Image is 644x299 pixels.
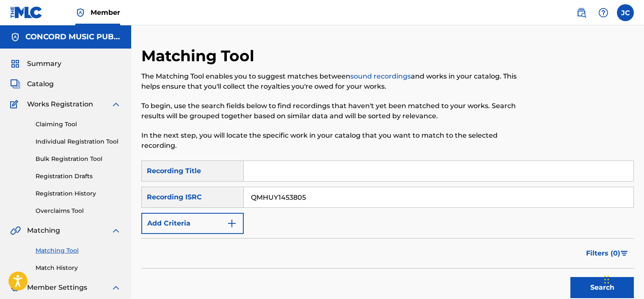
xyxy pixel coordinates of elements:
[36,246,121,255] a: Matching Tool
[36,207,121,215] a: Overclaims Tool
[36,189,121,198] a: Registration History
[36,137,121,146] a: Individual Registration Tool
[10,32,20,42] img: Accounts
[602,258,644,299] iframe: Chat Widget
[598,8,608,18] img: help
[27,79,54,89] span: Catalog
[617,4,634,21] div: User Menu
[141,101,520,121] p: To begin, use the search fields below to find recordings that haven't yet been matched to your wo...
[10,59,20,69] img: Summary
[10,59,61,69] a: SummarySummary
[141,213,244,234] button: Add Criteria
[10,226,21,236] img: Matching
[10,283,20,293] img: Member Settings
[27,226,60,236] span: Matching
[36,264,121,272] a: Match History
[91,8,120,17] span: Member
[604,267,609,292] div: Drag
[581,243,634,264] button: Filters (0)
[10,6,43,19] img: MLC Logo
[75,8,85,18] img: Top Rightsholder
[27,59,61,69] span: Summary
[595,4,612,21] div: Help
[27,99,93,109] span: Works Registration
[350,72,411,80] a: sound recordings
[111,99,121,109] img: expand
[620,185,644,253] iframe: Resource Center
[111,283,121,293] img: expand
[27,283,87,293] span: Member Settings
[141,130,520,151] p: In the next step, you will locate the specific work in your catalog that you want to match to the...
[621,251,628,256] img: filter
[141,46,259,65] h2: Matching Tool
[227,218,237,228] img: 9d2ae6d4665cec9f34b9.svg
[10,79,54,89] a: CatalogCatalog
[141,71,520,92] p: The Matching Tool enables you to suggest matches between and works in your catalog. This helps en...
[576,8,586,18] img: search
[10,99,21,109] img: Works Registration
[10,79,20,89] img: Catalog
[36,155,121,163] a: Bulk Registration Tool
[36,172,121,181] a: Registration Drafts
[570,277,634,298] button: Search
[573,4,590,21] a: Public Search
[586,248,620,258] span: Filters ( 0 )
[111,226,121,236] img: expand
[36,120,121,129] a: Claiming Tool
[25,32,121,42] h5: CONCORD MUSIC PUBLISHING LLC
